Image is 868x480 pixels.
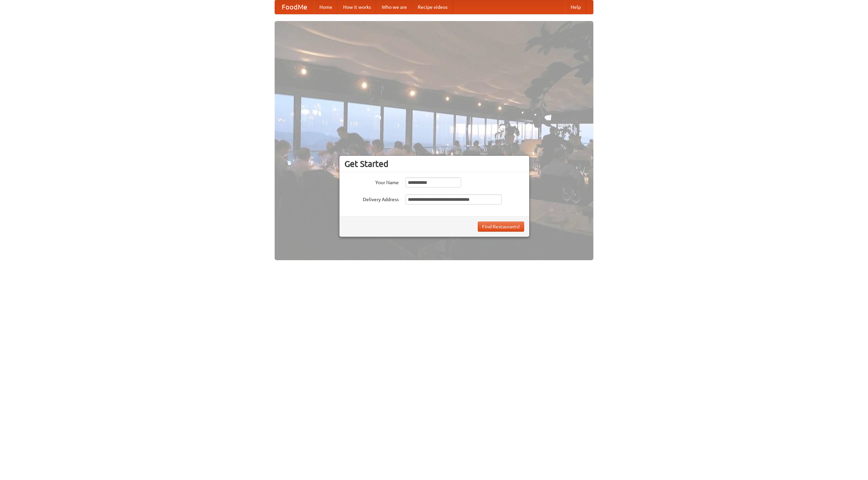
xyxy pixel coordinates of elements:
label: Your Name [344,177,399,186]
button: Find Restaurants! [478,222,524,232]
a: Who we are [376,0,412,14]
a: Recipe videos [412,0,453,14]
a: FoodMe [275,0,314,14]
a: How it works [338,0,376,14]
label: Delivery Address [344,194,399,203]
a: Help [565,0,586,14]
h3: Get Started [344,159,524,169]
a: Home [314,0,338,14]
